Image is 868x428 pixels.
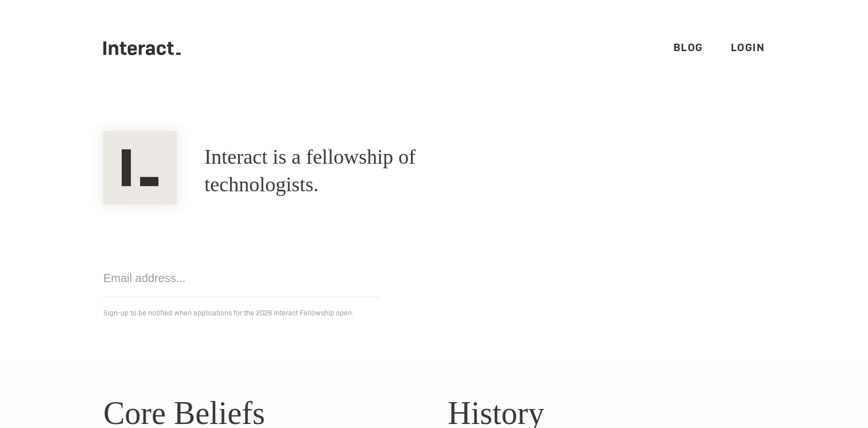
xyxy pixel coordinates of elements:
input: Email address... [103,260,379,297]
a: Login [731,41,765,54]
p: Sign-up to be notified when applications for the 2026 Interact Fellowship open. [103,306,765,320]
img: Interact Logo [103,131,177,205]
h1: Interact is a fellowship of technologists. [204,144,514,199]
a: Blog [673,41,703,54]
